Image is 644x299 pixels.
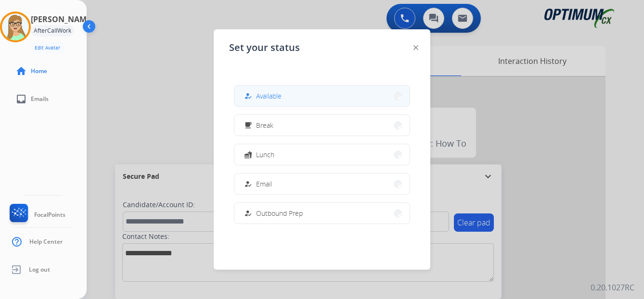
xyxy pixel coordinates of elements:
div: AfterCallWork [31,25,74,37]
span: Lunch [256,149,274,160]
span: Emails [31,95,49,103]
mat-icon: free_breakfast [244,121,252,129]
span: Outbound Prep [256,208,303,218]
button: Break [234,115,410,136]
span: Home [31,67,47,75]
mat-icon: fastfood [244,150,252,159]
span: Email [256,179,272,189]
img: avatar [2,13,29,40]
button: Edit Avatar [31,42,64,53]
mat-icon: how_to_reg [244,92,252,100]
button: Outbound Prep [234,203,410,224]
p: 0.20.1027RC [591,282,634,293]
mat-icon: home [15,65,27,77]
span: Help Center [29,238,63,246]
h3: [PERSON_NAME] [31,13,93,25]
button: Available [234,86,410,106]
span: Log out [29,266,50,274]
a: FocalPoints [8,204,65,226]
img: close-button [413,45,418,50]
span: Set your status [229,41,300,54]
mat-icon: how_to_reg [244,180,252,188]
span: Available [256,91,282,101]
button: Email [234,174,410,194]
mat-icon: inbox [15,93,27,105]
mat-icon: how_to_reg [244,209,252,217]
button: Lunch [234,144,410,165]
span: FocalPoints [34,211,65,219]
span: Break [256,120,273,130]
